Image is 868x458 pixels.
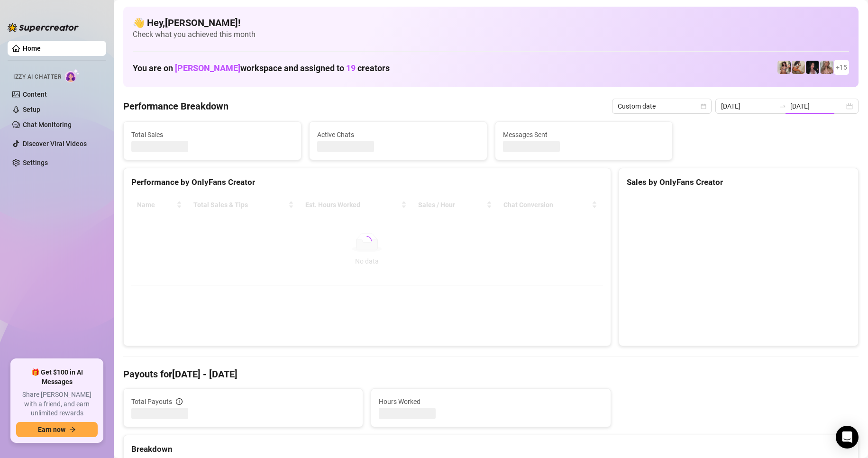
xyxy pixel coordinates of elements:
[123,367,859,381] h4: Payouts for [DATE] - [DATE]
[792,61,805,74] img: Kayla (@kaylathaylababy)
[123,100,228,113] h4: Performance Breakdown
[38,426,65,433] span: Earn now
[16,368,98,386] span: 🎁 Get $100 in AI Messages
[131,129,293,140] span: Total Sales
[131,443,850,456] div: Breakdown
[23,140,87,147] a: Discover Viral Videos
[13,73,61,82] span: Izzy AI Chatter
[379,396,603,407] span: Hours Worked
[23,45,41,52] a: Home
[779,102,786,110] span: swap-right
[317,129,479,140] span: Active Chats
[133,16,849,29] h4: 👋 Hey, [PERSON_NAME] !
[65,69,80,82] img: AI Chatter
[23,159,48,166] a: Settings
[836,426,859,449] div: Open Intercom Messenger
[131,176,603,189] div: Performance by OnlyFans Creator
[133,63,390,73] h1: You are on workspace and assigned to creators
[8,23,79,32] img: logo-BBDzfeDw.svg
[503,129,665,140] span: Messages Sent
[131,396,172,407] span: Total Payouts
[779,102,786,110] span: to
[836,62,847,73] span: + 15
[16,390,98,418] span: Share [PERSON_NAME] with a friend, and earn unlimited rewards
[23,106,40,113] a: Setup
[627,176,850,189] div: Sales by OnlyFans Creator
[346,63,356,73] span: 19
[701,103,706,109] span: calendar
[16,422,98,437] button: Earn nowarrow-right
[806,61,819,74] img: Baby (@babyyyybellaa)
[820,61,833,74] img: Kenzie (@dmaxkenz)
[175,63,240,73] span: [PERSON_NAME]
[69,426,76,433] span: arrow-right
[176,398,183,405] span: info-circle
[23,121,72,128] a: Chat Monitoring
[361,235,373,247] span: loading
[618,99,706,113] span: Custom date
[777,61,791,74] img: Avry (@avryjennervip)
[721,101,775,111] input: Start date
[790,101,844,111] input: End date
[23,91,47,98] a: Content
[133,29,849,40] span: Check what you achieved this month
